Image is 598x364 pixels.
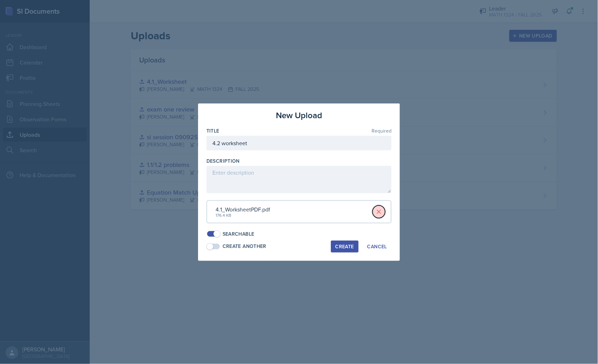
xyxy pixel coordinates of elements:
span: Required [372,128,392,133]
h3: New Upload [276,109,322,122]
div: Create [335,244,354,249]
div: 176.4 KB [216,212,270,218]
div: Create Another [223,243,266,250]
button: Create [331,241,359,252]
div: Searchable [223,230,254,238]
label: Description [206,157,240,164]
button: Cancel [363,241,392,252]
input: Enter title [206,136,392,150]
div: 4.1_WorksheetPDF.pdf [216,205,270,214]
div: Cancel [367,244,387,249]
label: Title [206,127,219,134]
